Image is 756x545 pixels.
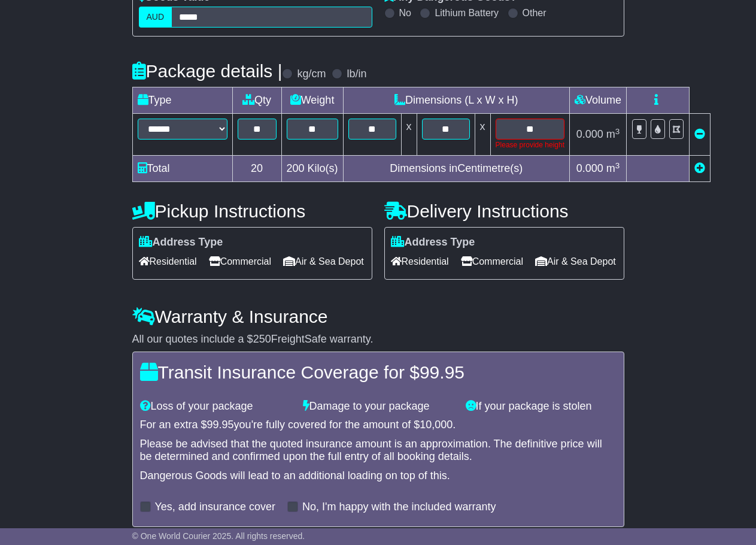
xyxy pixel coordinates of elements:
span: 250 [253,333,271,345]
label: Lithium Battery [435,7,499,19]
span: 0.000 [576,162,603,174]
span: 99.95 [420,362,464,382]
td: Total [132,156,232,182]
td: Dimensions (L x W x H) [343,87,569,114]
label: AUD [139,7,172,28]
td: x [475,114,490,156]
span: Commercial [461,252,523,271]
span: 200 [287,162,305,174]
td: Weight [281,87,343,114]
td: x [401,114,417,156]
td: Qty [232,87,281,114]
span: 0.000 [576,128,603,140]
label: lb/in [347,68,366,81]
span: Residential [139,252,197,271]
div: Please provide height [496,140,564,150]
td: Type [132,87,232,114]
span: 10,000 [420,419,453,431]
a: Add new item [694,162,705,174]
span: Air & Sea Depot [283,252,364,271]
h4: Pickup Instructions [132,201,372,221]
label: kg/cm [297,68,326,81]
span: 99.95 [207,419,234,431]
td: 20 [232,156,281,182]
span: Residential [391,252,449,271]
div: All our quotes include a $ FreightSafe warranty. [132,333,624,346]
label: Other [523,7,546,19]
div: Loss of your package [134,400,297,413]
div: Damage to your package [297,400,460,413]
span: Commercial [209,252,271,271]
sup: 3 [615,161,620,170]
h4: Package details | [132,61,283,81]
h4: Delivery Instructions [384,201,624,221]
a: Remove this item [694,128,705,140]
td: Dimensions in Centimetre(s) [343,156,569,182]
h4: Warranty & Insurance [132,307,624,326]
div: For an extra $ you're fully covered for the amount of $ . [140,419,617,432]
span: m [606,162,620,174]
label: Address Type [391,236,475,249]
td: Volume [570,87,627,114]
div: Please be advised that the quoted insurance amount is an approximation. The definitive price will... [140,438,617,464]
label: No [399,7,411,19]
label: Address Type [139,236,223,249]
span: © One World Courier 2025. All rights reserved. [132,531,305,541]
span: Air & Sea Depot [535,252,616,271]
td: Kilo(s) [281,156,343,182]
sup: 3 [615,127,620,136]
div: Dangerous Goods will lead to an additional loading on top of this. [140,470,617,483]
h4: Transit Insurance Coverage for $ [140,362,617,382]
label: No, I'm happy with the included warranty [302,501,496,514]
div: If your package is stolen [460,400,623,413]
span: m [606,128,620,140]
label: Yes, add insurance cover [155,501,275,514]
